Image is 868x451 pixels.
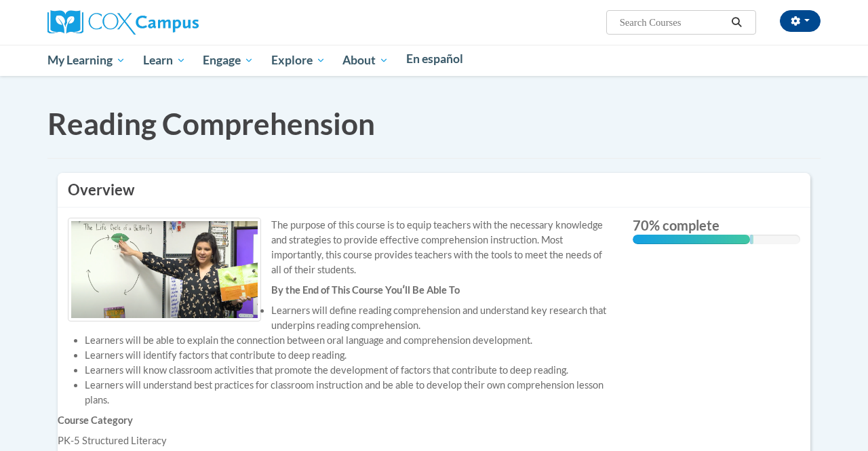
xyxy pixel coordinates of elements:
div: PK-5 Structured Literacy [58,433,623,448]
a: My Learning [39,45,134,76]
li: Learners will identify factors that contribute to deep reading. [85,348,623,363]
img: Cox Campus [47,10,199,35]
label: 70% complete [633,218,801,233]
li: Learners will understand best practices for classroom instruction and be able to develop their ow... [85,378,623,408]
span: Engage [203,52,254,68]
i:  [731,18,743,28]
span: About [342,52,389,68]
li: Learners will define reading comprehension and understand key research that underpins reading com... [85,303,623,333]
span: Explore [271,52,325,68]
img: Course logo image [68,218,261,321]
li: Learners will know classroom activities that promote the development of factors that contribute t... [85,363,623,378]
a: Explore [262,45,334,76]
h6: By the End of This Course Youʹll Be Able To [58,284,623,296]
a: About [334,45,398,76]
a: Engage [194,45,262,76]
h3: Overview [68,180,800,201]
input: Search Courses [618,14,727,31]
a: En español [397,45,472,73]
span: Reading Comprehension [47,106,375,141]
div: 70% complete [633,235,750,244]
span: My Learning [47,52,125,68]
button: Account Settings [780,10,821,32]
a: Cox Campus [47,16,199,27]
div: Main menu [37,45,831,76]
li: Learners will be able to explain the connection between oral language and comprehension development. [85,333,623,348]
a: Learn [134,45,195,76]
button: Search [727,14,747,31]
h6: Course Category [58,414,623,427]
div: The purpose of this course is to equip teachers with the necessary knowledge and strategies to pr... [68,218,612,277]
span: Learn [143,52,186,68]
div: 0.001% [750,235,753,244]
span: En español [406,52,463,66]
